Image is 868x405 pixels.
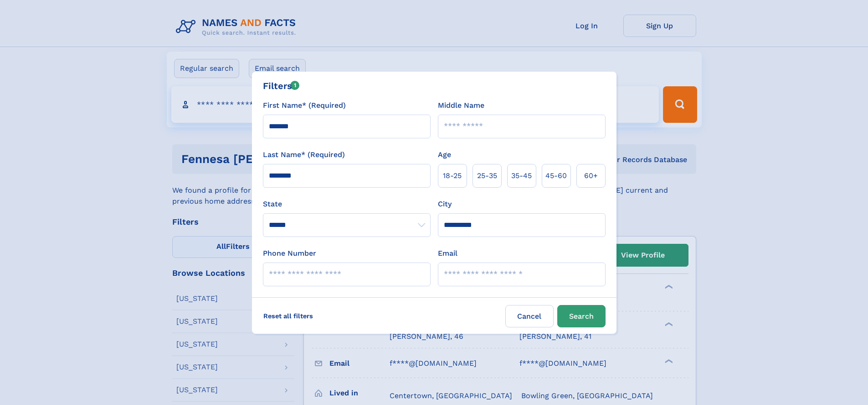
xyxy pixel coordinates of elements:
[438,199,452,210] label: City
[511,170,532,181] span: 35‑45
[584,170,598,181] span: 60+
[257,305,319,327] label: Reset all filters
[263,248,316,259] label: Phone Number
[263,149,345,160] label: Last Name* (Required)
[438,100,484,111] label: Middle Name
[263,199,431,210] label: State
[263,79,300,93] div: Filters
[505,305,554,327] label: Cancel
[438,248,457,259] label: Email
[477,170,497,181] span: 25‑35
[443,170,462,181] span: 18‑25
[545,170,567,181] span: 45‑60
[438,149,451,160] label: Age
[263,100,346,111] label: First Name* (Required)
[557,305,606,327] button: Search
